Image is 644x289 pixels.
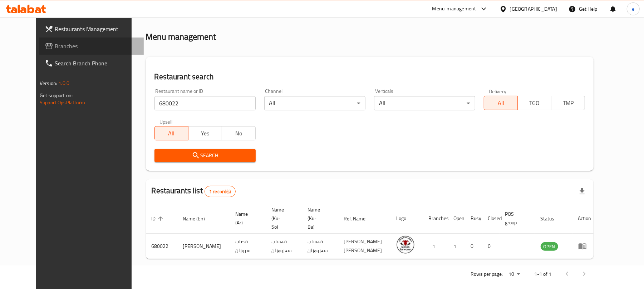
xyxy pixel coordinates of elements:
[482,234,500,259] td: 0
[338,234,391,259] td: [PERSON_NAME] [PERSON_NAME]
[541,243,558,251] span: OPEN
[230,234,266,259] td: قصاب سروران
[423,203,448,234] th: Branches
[158,128,186,139] span: All
[39,20,144,38] a: Restaurants Management
[397,236,414,254] img: Qasab Sarwaran
[632,5,634,13] span: e
[205,186,236,197] div: Total records count
[554,98,582,108] span: TMP
[572,203,597,234] th: Action
[152,185,236,197] h2: Restaurants list
[302,234,338,259] td: قەساب سەروەران
[465,234,482,259] td: 0
[471,270,503,279] p: Rows per page:
[391,203,423,234] th: Logo
[534,270,551,279] p: 1-1 of 1
[55,25,138,33] span: Restaurants Management
[432,5,476,13] div: Menu-management
[152,214,165,223] span: ID
[177,234,230,259] td: [PERSON_NAME]
[40,91,73,100] span: Get support on:
[39,55,144,72] a: Search Branch Phone
[506,269,523,280] div: Rows per page:
[574,183,591,200] div: Export file
[146,203,597,259] table: enhanced table
[521,98,549,108] span: TGO
[236,210,257,227] span: Name (Ar)
[191,128,219,139] span: Yes
[465,203,482,234] th: Busy
[541,214,564,223] span: Status
[448,234,465,259] td: 1
[272,205,294,231] span: Name (Ku-So)
[266,234,302,259] td: قەساب سەروەران
[40,79,57,88] span: Version:
[39,38,144,55] a: Branches
[222,126,256,140] button: No
[541,242,558,251] div: OPEN
[505,210,526,227] span: POS group
[55,59,138,68] span: Search Branch Phone
[154,149,256,162] button: Search
[448,203,465,234] th: Open
[188,126,222,140] button: Yes
[308,205,330,231] span: Name (Ku-Ba)
[154,96,256,110] input: Search for restaurant name or ID..
[160,151,250,160] span: Search
[264,96,365,110] div: All
[205,188,235,195] span: 1 record(s)
[40,98,85,107] a: Support.OpsPlatform
[154,71,585,82] h2: Restaurant search
[55,42,138,50] span: Branches
[517,96,551,110] button: TGO
[146,31,216,43] h2: Menu management
[482,203,500,234] th: Closed
[154,126,188,140] button: All
[510,5,557,13] div: [GEOGRAPHIC_DATA]
[183,214,215,223] span: Name (En)
[489,89,507,94] label: Delivery
[146,234,177,259] td: 680022
[225,128,253,139] span: No
[487,98,515,108] span: All
[159,119,173,124] label: Upsell
[578,242,591,250] div: Menu
[484,96,518,110] button: All
[374,96,475,110] div: All
[423,234,448,259] td: 1
[58,79,69,88] span: 1.0.0
[551,96,585,110] button: TMP
[344,214,375,223] span: Ref. Name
